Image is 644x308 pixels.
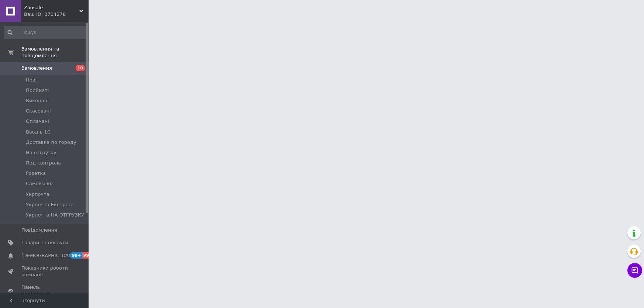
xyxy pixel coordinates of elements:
button: Чат з покупцем [627,263,642,278]
span: Розетка [26,170,46,177]
span: 99+ [70,252,82,259]
span: Скасовані [26,108,51,114]
span: Под контроль [26,160,61,166]
span: Укрпочта [26,191,49,198]
span: Прийняті [26,87,49,94]
span: Нові [26,77,37,83]
div: Ваш ID: 3704278 [24,11,89,18]
span: Замовлення та повідомлення [21,46,89,59]
span: Товари та послуги [21,239,68,246]
span: Повідомлення [21,227,57,233]
span: На отгрузку [26,149,56,156]
span: Показники роботи компанії [21,265,68,278]
span: Укрпочта Експресс [26,201,74,208]
span: Ввод в 1С [26,129,51,135]
span: Замовлення [21,65,52,72]
span: Панель управління [21,284,68,297]
span: 10 [76,65,85,71]
input: Пошук [4,26,87,39]
span: Самовывоз [26,180,54,187]
span: Оплачені [26,118,49,125]
span: Укрпочта НА ОТГРУЗКУ [26,212,84,218]
span: Доставка по городу [26,139,76,146]
span: 99+ [82,252,94,259]
span: Виконані [26,97,49,104]
span: Zoosale [24,4,79,11]
span: [DEMOGRAPHIC_DATA] [21,252,76,259]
